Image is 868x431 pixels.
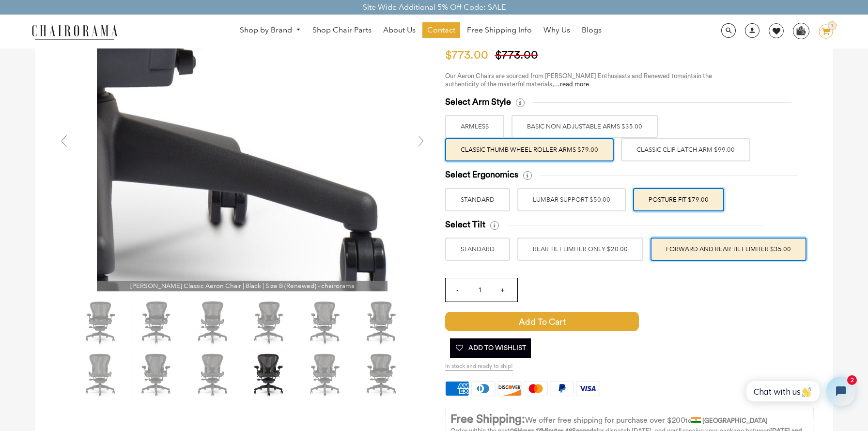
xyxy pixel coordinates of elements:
a: Contact [422,22,460,38]
img: Herman Miller Classic Aeron Chair | Black | Size B (Renewed) - chairorama [301,298,350,347]
label: Classic Clip Latch Arm $99.00 [621,138,750,161]
p: to [450,412,809,427]
span: Select Tilt [445,219,485,230]
img: Herman Miller Classic Aeron Chair | Black | Size B (Renewed) - chairorama [301,351,350,399]
span: Blogs [582,25,602,35]
label: STANDARD [445,238,510,261]
span: Free Shipping Info [467,25,532,35]
span: Add To Wishlist [455,338,526,358]
img: Herman Miller Classic Aeron Chair | Black | Size B (Renewed) - chairorama [189,351,237,399]
span: $773.00 [495,49,543,61]
div: 1 [828,21,837,30]
img: Herman Miller Classic Aeron Chair | Black | Size B (Renewed) - chairorama [245,351,294,399]
a: read more [560,81,589,87]
a: About Us [378,22,420,38]
label: BASIC NON ADJUSTABLE ARMS $35.00 [511,115,658,138]
span: Shop Chair Parts [312,25,372,35]
img: Herman Miller Classic Aeron Chair | Black | Size B (Renewed) - chairorama [189,298,237,347]
span: We offer free shipping for purchase over $200 [525,416,685,424]
input: - [446,278,469,302]
label: LUMBAR SUPPORT $50.00 [517,188,626,211]
a: Blogs [577,22,606,38]
span: Contact [427,25,455,35]
span: About Us [383,25,416,35]
span: Our Aeron Chairs are sourced from [PERSON_NAME] Enthusiasts and Renewed to [445,73,677,79]
span: Why Us [543,25,570,35]
label: STANDARD [445,188,510,211]
button: Add To Wishlist [450,338,531,358]
a: Shop by Brand [235,23,306,38]
a: Free Shipping Info [462,22,537,38]
strong: [GEOGRAPHIC_DATA] [702,417,768,424]
img: chairorama [26,23,123,40]
button: Add to Cart [445,312,703,331]
label: FORWARD AND REAR TILT LIMITER $35.00 [651,238,806,261]
span: In stock and ready to ship! [445,363,513,371]
label: ARMLESS [445,115,504,138]
img: Herman Miller Classic Aeron Chair | Black | Size B (Renewed) - chairorama [245,298,294,347]
a: 1 [811,24,833,39]
img: WhatsApp_Image_2024-07-12_at_16.23.01.webp [793,23,808,38]
span: Select Arm Style [445,96,511,108]
a: Shop Chair Parts [308,22,376,38]
img: Herman Miller Classic Aeron Chair [357,351,406,399]
label: REAR TILT LIMITER ONLY $20.00 [517,238,643,261]
img: Herman Miller Classic Aeron Chair | Black | Size B (Renewed) - chairorama [133,298,181,347]
a: [PERSON_NAME] Classic Aeron Chair | Black | Size B (Renewed) - chairorama [97,141,387,150]
strong: Free Shipping: [450,414,525,425]
span: Select Ergonomics [445,169,518,180]
nav: DesktopNavigation [164,22,677,40]
a: Why Us [539,22,575,38]
img: Herman Miller Classic Aeron Chair | Black | Size B (Renewed) - chairorama [357,298,406,347]
img: Herman Miller Classic Aeron Chair | Black | Size B (Renewed) - chairorama [77,351,125,399]
input: + [491,278,514,302]
iframe: Tidio Chat [736,368,864,414]
img: Herman Miller Classic Aeron Chair | Black | Size B (Renewed) - chairorama [77,298,125,347]
span: Add to Cart [445,312,639,331]
label: Classic Thumb Wheel Roller Arms $79.00 [445,138,614,161]
label: POSTURE FIT $79.00 [633,188,724,211]
img: Herman Miller Classic Aeron Chair | Black | Size B (Renewed) - chairorama [133,351,181,399]
span: $773.00 [445,49,493,61]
